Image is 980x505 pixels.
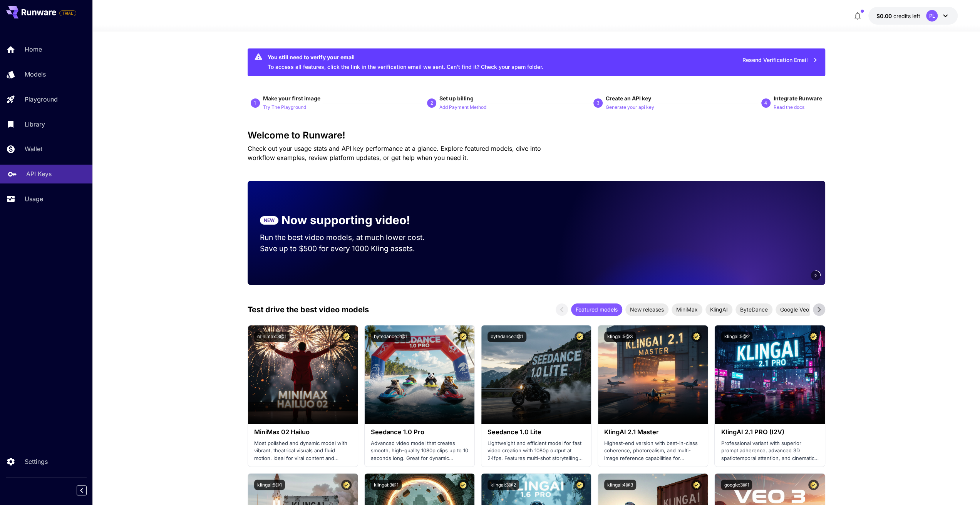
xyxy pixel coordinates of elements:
[672,305,702,313] span: MiniMax
[25,70,46,79] p: Models
[341,332,352,342] button: Certified Model – Vetted for best performance and includes a commercial license.
[487,428,585,436] h3: Seedance 1.0 Lite
[735,303,772,316] div: ByteDance
[691,332,702,342] button: Certified Model – Vetted for best performance and includes a commercial license.
[774,104,804,111] p: Read the docs
[439,102,486,112] button: Add Payment Method
[254,100,256,107] p: 1
[705,303,732,316] div: KlingAI
[82,483,92,497] div: Collapse sidebar
[263,102,306,112] button: Try The Playground
[575,332,585,342] button: Certified Model – Vetted for best performance and includes a commercial license.
[458,480,468,490] button: Certified Model – Vetted for best performance and includes a commercial license.
[808,480,819,490] button: Certified Model – Vetted for best performance and includes a commercial license.
[715,325,824,424] img: alt
[571,305,622,313] span: Featured models
[25,95,58,104] p: Playground
[254,428,352,436] h3: MiniMax 02 Hailuo
[371,332,410,342] button: bytedance:2@1
[604,332,636,342] button: klingai:5@3
[439,104,486,111] p: Add Payment Method
[596,100,599,107] p: 3
[365,325,474,424] img: alt
[774,102,804,112] button: Read the docs
[458,332,468,342] button: Certified Model – Vetted for best performance and includes a commercial license.
[264,217,275,224] p: NEW
[25,45,42,54] p: Home
[571,303,622,316] div: Featured models
[60,10,76,16] span: TRIAL
[487,480,519,490] button: klingai:3@2
[263,95,320,102] span: Make your first image
[926,10,938,22] div: PL
[77,485,87,495] button: Collapse sidebar
[487,440,585,462] p: Lightweight and efficient model for fast video creation with 1080p output at 24fps. Features mult...
[59,8,76,18] span: Add your payment card to enable full platform functionality.
[371,428,468,436] h3: Seedance 1.0 Pro
[814,272,817,278] span: 5
[25,144,42,153] p: Wallet
[487,332,526,342] button: bytedance:1@1
[371,440,468,462] p: Advanced video model that creates smooth, high-quality 1080p clips up to 10 seconds long. Great f...
[341,480,352,490] button: Certified Model – Vetted for best performance and includes a commercial license.
[604,428,702,436] h3: KlingAI 2.1 Master
[439,95,474,102] span: Set up billing
[776,303,814,316] div: Google Veo
[606,104,654,111] p: Generate your api key
[868,7,958,25] button: $0.00PL
[691,480,702,490] button: Certified Model – Vetted for best performance and includes a commercial license.
[248,304,369,315] p: Test drive the best video models
[248,325,358,424] img: alt
[254,480,285,490] button: klingai:5@1
[604,440,702,462] p: Highest-end version with best-in-class coherence, photorealism, and multi-image reference capabil...
[248,130,825,141] h3: Welcome to Runware!
[776,305,814,313] span: Google Veo
[721,428,818,436] h3: KlingAI 2.1 PRO (I2V)
[808,332,819,342] button: Certified Model – Vetted for best performance and includes a commercial license.
[738,52,822,68] button: Resend Verification Email
[260,232,439,243] p: Run the best video models, at much lower cost.
[268,53,543,61] div: You still need to verify your email
[721,440,818,462] p: Professional variant with superior prompt adherence, advanced 3D spatiotemporal attention, and ci...
[263,104,306,111] p: Try The Playground
[606,102,654,112] button: Generate your api key
[876,13,893,19] span: $0.00
[606,95,651,102] span: Create an API key
[260,243,439,254] p: Save up to $500 for every 1000 Kling assets.
[764,100,767,107] p: 4
[598,325,708,424] img: alt
[735,305,772,313] span: ByteDance
[254,440,352,462] p: Most polished and dynamic model with vibrant, theatrical visuals and fluid motion. Ideal for vira...
[254,332,290,342] button: minimax:3@1
[371,480,402,490] button: klingai:3@1
[25,457,48,466] p: Settings
[604,480,636,490] button: klingai:4@3
[625,303,668,316] div: New releases
[774,95,822,102] span: Integrate Runware
[721,480,752,490] button: google:3@1
[481,325,591,424] img: alt
[876,12,920,20] div: $0.00
[431,100,433,107] p: 2
[625,305,668,313] span: New releases
[672,303,702,316] div: MiniMax
[575,480,585,490] button: Certified Model – Vetted for best performance and includes a commercial license.
[25,120,45,129] p: Library
[248,145,541,162] span: Check out your usage stats and API key performance at a glance. Explore featured models, dive int...
[893,13,920,19] span: credits left
[721,332,752,342] button: klingai:5@2
[26,169,52,178] p: API Keys
[268,51,543,74] div: To access all features, click the link in the verification email we sent. Can’t find it? Check yo...
[281,212,410,229] p: Now supporting video!
[705,305,732,313] span: KlingAI
[25,194,43,203] p: Usage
